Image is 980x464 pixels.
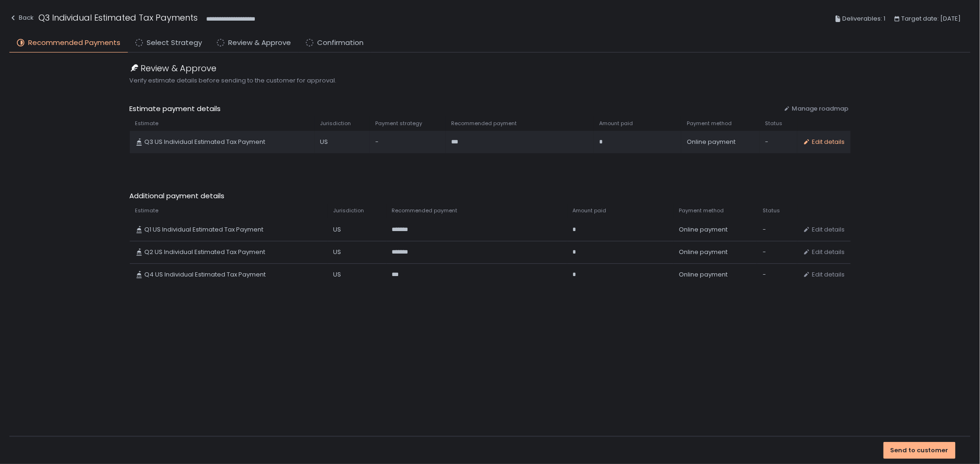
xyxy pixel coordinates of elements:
span: Deliverables: 1 [843,13,886,24]
div: Back [9,12,34,23]
span: Estimate [135,120,159,127]
span: Select Strategy [147,37,202,48]
span: Amount paid [573,207,607,214]
span: Verify estimate details before sending to the customer for approval. [130,76,851,85]
span: Review & Approve [141,62,217,75]
span: Amount paid [600,120,633,127]
div: US [333,225,381,234]
button: Edit details [803,225,845,234]
div: - [375,138,440,146]
span: Online payment [679,248,728,256]
button: Edit details [803,138,845,146]
button: Send to customer [883,442,956,459]
div: - [765,138,792,146]
span: Review & Approve [228,37,291,48]
div: - [763,248,791,256]
span: Confirmation [317,37,364,48]
span: Target date: [DATE] [902,13,961,24]
span: Additional payment details [130,191,851,202]
span: Jurisdiction [333,207,364,214]
div: Send to customer [891,446,949,455]
span: Q4 US Individual Estimated Tax Payment [145,270,266,279]
div: US [320,138,364,146]
span: Recommended Payments [28,37,120,48]
span: Q3 US Individual Estimated Tax Payment [145,138,266,146]
span: Online payment [679,270,728,279]
span: Payment method [679,207,724,214]
span: Payment strategy [375,120,422,127]
span: Estimate [135,207,159,214]
span: Online payment [679,225,728,234]
span: Q2 US Individual Estimated Tax Payment [145,248,266,256]
div: US [333,248,381,256]
span: Status [763,207,780,214]
span: Status [765,120,783,127]
span: Recommended payment [392,207,458,214]
button: Edit details [803,270,845,279]
h1: Q3 Individual Estimated Tax Payments [38,11,198,24]
span: Online payment [687,138,735,146]
span: Recommended payment [452,120,517,127]
span: Payment method [687,120,732,127]
div: - [763,225,791,234]
span: Q1 US Individual Estimated Tax Payment [145,225,264,234]
div: - [763,270,791,279]
button: Back [9,11,34,27]
span: Jurisdiction [320,120,351,127]
div: US [333,270,381,279]
span: Manage roadmap [792,105,849,113]
span: Estimate payment details [130,104,776,114]
button: Edit details [803,248,845,256]
button: Manage roadmap [784,105,849,113]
